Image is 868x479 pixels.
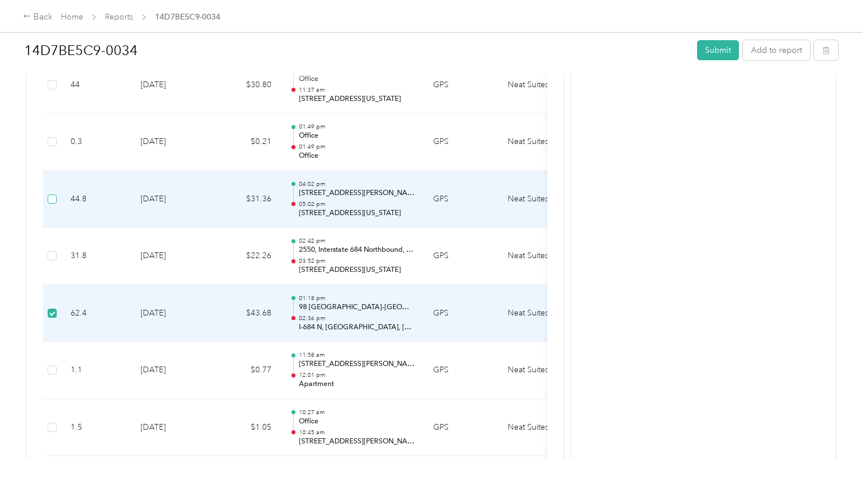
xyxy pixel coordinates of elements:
button: Submit [697,40,739,60]
a: Home [61,12,83,22]
td: 62.4 [61,285,131,342]
p: 2550, Interstate 684 Northbound, [GEOGRAPHIC_DATA], [GEOGRAPHIC_DATA], [US_STATE], 10509, [GEOGRA... [299,245,415,255]
p: [STREET_ADDRESS][US_STATE] [299,265,415,275]
p: [STREET_ADDRESS][US_STATE] [299,94,415,104]
iframe: Everlance-gr Chat Button Frame [804,415,868,479]
p: 11:58 am [299,351,415,359]
p: 10:27 am [299,408,415,416]
td: [DATE] [131,57,212,114]
p: 05:02 pm [299,200,415,208]
td: 44.8 [61,171,131,228]
td: GPS [424,399,499,457]
p: 10:45 am [299,429,415,437]
td: $1.05 [212,399,281,457]
td: GPS [424,114,499,171]
p: [STREET_ADDRESS][PERSON_NAME] [299,437,415,447]
td: $0.21 [212,114,281,171]
td: $31.36 [212,171,281,228]
p: 98 [GEOGRAPHIC_DATA]-[GEOGRAPHIC_DATA], [GEOGRAPHIC_DATA] [299,302,415,313]
span: 14D7BE5C9-0034 [155,11,220,23]
td: GPS [424,57,499,114]
td: GPS [424,171,499,228]
h1: 14D7BE5C9-0034 [24,37,689,64]
td: Neat Suites LLC [499,114,585,171]
td: Neat Suites LLC [499,285,585,342]
td: $0.77 [212,342,281,399]
td: $22.26 [212,228,281,285]
p: [STREET_ADDRESS][US_STATE] [299,208,415,219]
td: [DATE] [131,285,212,342]
td: 0.3 [61,114,131,171]
td: 31.8 [61,228,131,285]
a: Reports [105,12,133,22]
td: Neat Suites LLC [499,171,585,228]
td: Neat Suites LLC [499,228,585,285]
td: 44 [61,57,131,114]
td: [DATE] [131,171,212,228]
td: [DATE] [131,114,212,171]
td: [DATE] [131,228,212,285]
td: GPS [424,228,499,285]
p: [STREET_ADDRESS][PERSON_NAME][US_STATE] [299,188,415,198]
p: Office [299,131,415,141]
p: I-684 N, [GEOGRAPHIC_DATA], [GEOGRAPHIC_DATA] [299,322,415,333]
p: 01:18 pm [299,294,415,302]
div: Back [23,10,53,24]
td: Neat Suites LLC [499,57,585,114]
td: 1.1 [61,342,131,399]
button: Add to report [743,40,810,60]
td: [DATE] [131,399,212,457]
p: Apartment [299,379,415,390]
p: 02:42 pm [299,237,415,245]
td: GPS [424,342,499,399]
p: 04:02 pm [299,180,415,188]
p: Office [299,416,415,427]
p: 03:52 pm [299,257,415,265]
p: 11:37 am [299,86,415,94]
p: [STREET_ADDRESS][PERSON_NAME] [299,359,415,369]
td: GPS [424,285,499,342]
td: Neat Suites LLC [499,399,585,457]
p: 01:49 pm [299,123,415,131]
p: 01:49 pm [299,143,415,151]
td: Neat Suites LLC [499,342,585,399]
td: $43.68 [212,285,281,342]
td: [DATE] [131,342,212,399]
td: 1.5 [61,399,131,457]
p: 02:36 pm [299,314,415,322]
p: Office [299,151,415,161]
td: $30.80 [212,57,281,114]
p: 12:01 pm [299,371,415,379]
